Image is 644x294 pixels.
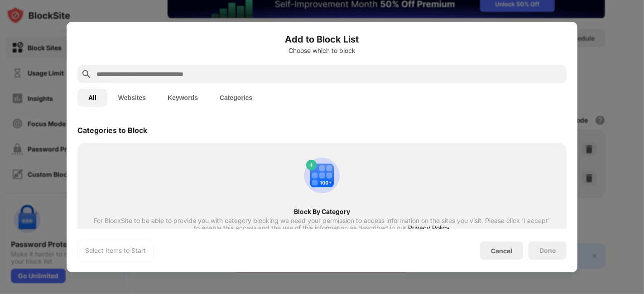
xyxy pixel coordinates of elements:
button: All [77,89,107,107]
button: Categories [209,89,263,107]
span: Privacy Policy [409,224,450,232]
div: Done [539,247,556,254]
button: Websites [107,89,157,107]
img: category-add.svg [300,154,344,197]
div: Select Items to Start [85,246,146,255]
div: Block By Category [94,208,550,215]
h6: Add to Block List [77,33,567,46]
div: Cancel [491,247,512,255]
div: Categories to Block [77,126,147,135]
img: search.svg [81,69,92,80]
div: For BlockSite to be able to provide you with category blocking we need your permission to access ... [94,217,550,232]
div: Choose which to block [77,47,567,54]
button: Keywords [157,89,209,107]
